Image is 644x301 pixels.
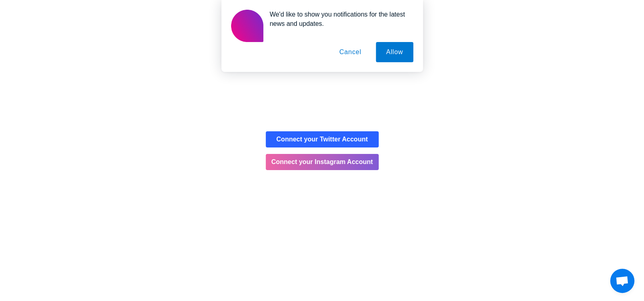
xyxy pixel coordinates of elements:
button: Allow [376,42,413,62]
button: Connect your Instagram Account [266,154,379,170]
div: Open chat [610,269,634,293]
div: We'd like to show you notifications for the latest news and updates. [263,10,413,28]
img: notification icon [231,10,263,42]
button: Connect your Twitter Account [266,131,379,147]
button: Cancel [329,42,371,62]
